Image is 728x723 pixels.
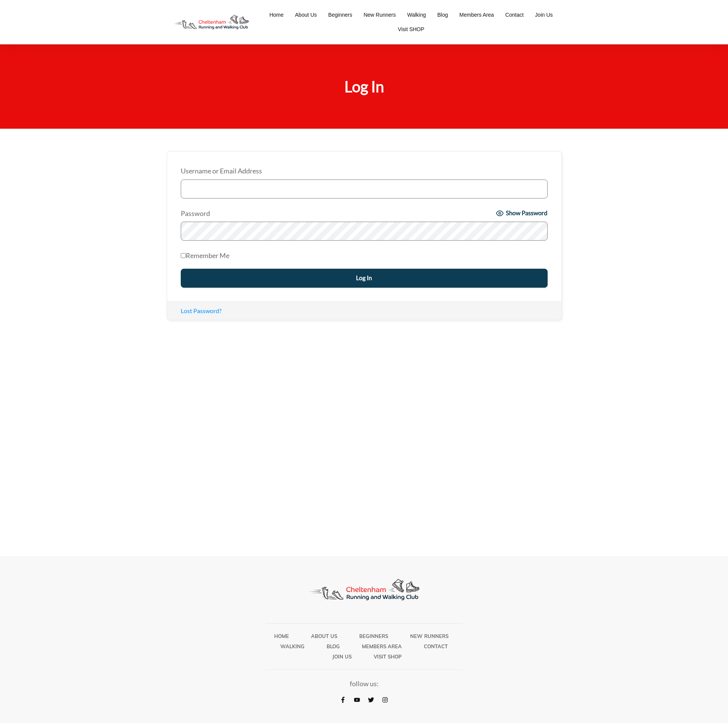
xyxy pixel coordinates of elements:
[327,641,340,651] a: Blog
[460,9,494,20] a: Members Area
[328,9,352,20] a: Beginners
[332,652,352,662] a: Join Us
[181,253,186,258] input: Remember Me
[505,9,524,20] a: Contact
[181,208,494,220] label: Password
[167,9,255,35] img: Decathlon
[181,250,229,262] label: Remember Me
[280,641,305,651] a: Walking
[181,269,548,288] input: Log In
[437,9,448,20] a: Blog
[311,631,337,641] a: About Us
[300,571,428,608] img: Decathlon
[274,631,289,641] a: Home
[167,678,561,690] p: follow us:
[359,631,388,641] a: Beginners
[410,631,448,641] a: New Runners
[269,9,283,20] a: Home
[496,209,548,217] button: Show Password
[407,9,426,20] a: Walking
[181,165,548,177] label: Username or Email Address
[535,9,553,20] a: Join Us
[344,77,384,96] span: Log In
[398,24,425,35] a: Visit SHOP
[363,9,396,20] a: New Runners
[424,641,448,651] a: Contact
[506,210,548,216] span: Show Password
[295,9,317,20] a: About Us
[374,652,402,662] a: Visit SHOP
[181,307,221,314] a: Lost Password?
[362,641,402,651] a: Members Area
